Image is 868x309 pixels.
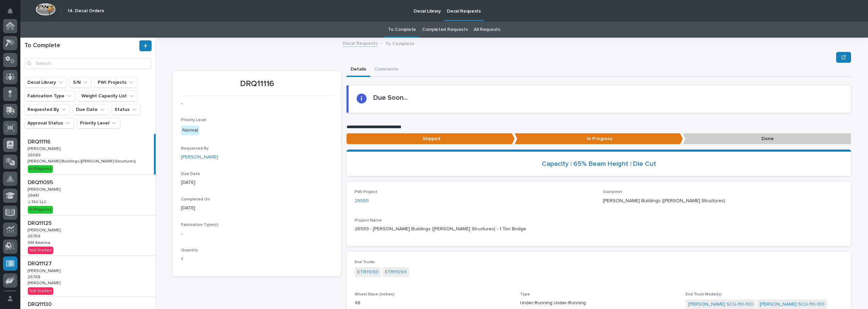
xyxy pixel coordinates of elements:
span: Customer [603,190,622,194]
p: DRQ11130 [28,300,53,308]
p: Skipped [347,133,515,144]
button: Status [112,104,141,115]
span: Wheel Base (inches) [355,292,394,296]
input: Search [24,58,152,69]
span: Project Name [355,218,382,223]
a: Completed Requests [422,22,468,38]
a: [PERSON_NAME] SCU-110-100 [760,301,825,308]
button: Comments [370,63,402,77]
a: 26589 [355,197,369,205]
a: DRQ11127DRQ11127 [PERSON_NAME][PERSON_NAME] 2676826768 [PERSON_NAME][PERSON_NAME] Not Started [20,256,156,296]
button: S/N [70,77,92,88]
a: DRQ11095DRQ11095 [PERSON_NAME][PERSON_NAME] 2644126441 J-TAC LLCJ-TAC LLC In Progress [20,175,156,215]
div: Not Started [28,247,53,254]
p: DRQ11125 [28,219,53,227]
span: Quantity [181,248,198,252]
h1: To Complete [24,42,138,50]
p: - [181,100,333,107]
p: DRQ11127 [28,259,53,267]
p: [PERSON_NAME] [28,186,62,192]
span: Under-Running [554,300,586,307]
p: To Complete [385,39,414,47]
p: [PERSON_NAME] [28,227,62,233]
span: Priority Level [181,118,206,122]
p: DRQ11116 [181,79,333,89]
button: PWI Projects [95,77,138,88]
img: Workspace Logo [36,3,56,16]
span: Type [520,292,530,296]
div: Not Started [28,287,53,295]
div: In Progress [28,206,53,213]
p: SM America [28,239,52,245]
p: 26441 [28,192,40,198]
span: Fabrication Type(s) [181,223,218,227]
p: [PERSON_NAME] Buildings ([PERSON_NAME] Structures) [28,158,137,164]
button: Details [347,63,370,77]
button: Requested By [24,104,70,115]
a: To Complete [388,22,416,38]
span: End Truck Model(s) [686,292,722,296]
button: Due Date [73,104,109,115]
a: ETR11094 [385,269,407,276]
p: [PERSON_NAME] Buildings ([PERSON_NAME] Structures) [603,197,843,205]
p: 26769 [28,233,42,239]
div: Notifications [8,8,17,19]
h2: 14. Decal Orders [67,8,104,14]
p: Done [683,133,851,144]
button: Decal Library [24,77,67,88]
a: ETR11093 [357,269,378,276]
a: [PERSON_NAME] SCU-110-100 [688,301,753,308]
button: Notifications [3,4,17,18]
p: DRQ11116 [28,137,52,145]
a: All Requests [474,22,500,38]
p: [PERSON_NAME] [28,145,62,151]
a: DRQ11125DRQ11125 [PERSON_NAME][PERSON_NAME] 2676926769 SM AmericaSM America Not Started [20,215,156,256]
span: PWI Project [355,190,377,194]
p: J-TAC LLC [28,198,48,205]
span: Due Date [181,172,200,176]
button: Priority Level [77,118,120,129]
span: End Trucks [355,260,375,264]
div: Normal [181,125,199,135]
div: In Progress [28,165,53,173]
p: 26768 [28,273,42,279]
p: DRQ11095 [28,178,54,186]
p: 48 [355,300,512,307]
a: [PERSON_NAME] [181,154,218,161]
p: [DATE] [181,205,333,212]
h2: Due Soon... [373,94,408,102]
p: [PERSON_NAME] [28,279,62,286]
a: Capacity | 65% Beam Height | Die Cut [542,160,656,168]
p: [DATE] [181,179,333,186]
p: [PERSON_NAME] [28,267,62,273]
a: Decal Requests [342,39,378,47]
button: Weight Capacity List [78,91,138,101]
span: Requested By [181,147,209,151]
span: Completed On [181,197,210,201]
span: Under-Running [520,300,552,307]
p: 1 [181,256,333,263]
button: Fabrication Type [24,91,76,101]
button: Approval Status [24,118,74,129]
p: 26589 [28,152,42,158]
a: DRQ11116DRQ11116 [PERSON_NAME][PERSON_NAME] 2658926589 [PERSON_NAME] Buildings ([PERSON_NAME] Str... [20,134,156,175]
p: - [181,230,333,237]
p: In Progress [515,133,683,144]
p: 26589 - [PERSON_NAME] Buildings ([PERSON_NAME] Structures) - 1 Ton Bridge [355,226,843,233]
